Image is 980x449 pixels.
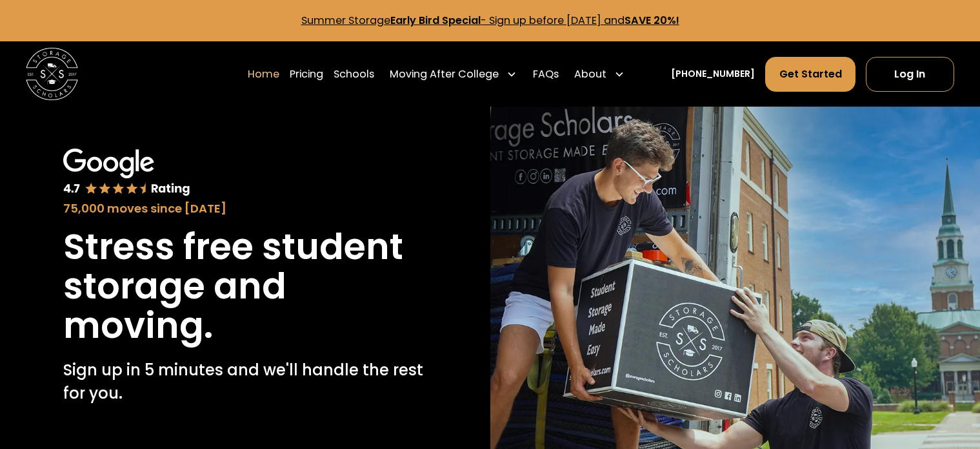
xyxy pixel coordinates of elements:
a: Pricing [290,56,323,92]
h1: Stress free student storage and moving. [63,227,427,346]
a: Log In [866,57,954,92]
div: Moving After College [390,67,499,82]
p: Sign up in 5 minutes and we'll handle the rest for you. [63,359,427,406]
img: Google 4.7 star rating [63,149,190,198]
div: 75,000 moves since [DATE] [63,200,427,217]
img: Storage Scholars main logo [26,48,78,100]
a: [PHONE_NUMBER] [671,67,755,81]
a: Home [248,56,279,92]
a: Get Started [765,57,855,92]
strong: Early Bird Special [390,13,481,28]
div: About [574,67,606,82]
a: FAQs [533,56,559,92]
strong: SAVE 20%! [625,13,679,28]
a: Summer StorageEarly Bird Special- Sign up before [DATE] andSAVE 20%! [301,13,679,28]
a: Schools [334,56,374,92]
